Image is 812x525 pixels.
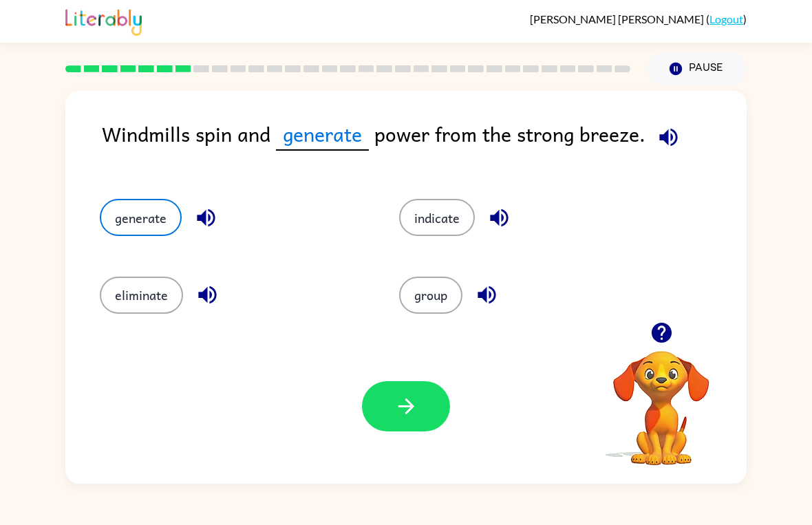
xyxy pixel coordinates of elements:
button: Pause [647,53,747,85]
div: ( ) [530,12,747,25]
button: indicate [399,199,475,236]
a: Logout [709,12,743,25]
span: [PERSON_NAME] [PERSON_NAME] [530,12,706,25]
button: generate [100,199,182,236]
img: Literably [65,6,142,36]
button: eliminate [100,277,183,314]
video: Your browser must support playing .mp4 files to use Literably. Please try using another browser. [592,330,730,467]
span: generate [276,118,369,151]
div: Windmills spin and power from the strong breeze. [102,118,747,171]
button: group [399,277,462,314]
